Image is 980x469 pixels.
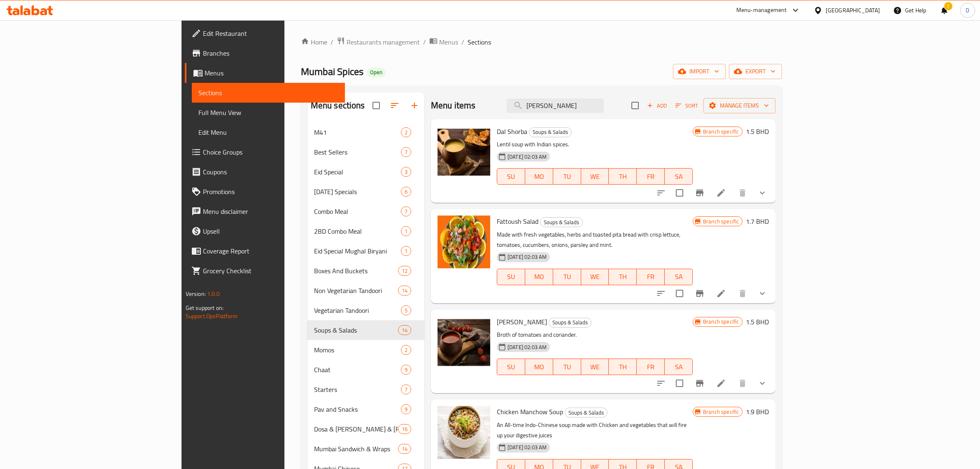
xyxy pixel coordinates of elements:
button: SU [497,359,525,375]
span: Eid Special [314,167,401,177]
div: Pav and Snacks9 [307,399,424,419]
span: export [736,66,775,77]
span: Starters [314,385,401,394]
span: Select to update [671,184,688,202]
div: Combo Meal7 [307,202,424,221]
a: Sections [192,83,345,103]
div: items [398,424,411,434]
div: Vegetarian Tandoori [314,305,401,315]
div: items [401,206,411,216]
a: Menu disclaimer [185,202,345,221]
button: Manage items [703,98,775,113]
svg: Show Choices [757,378,767,388]
div: Boxes And Buckets12 [307,261,424,281]
span: Edit Restaurant [203,28,339,38]
span: D [966,6,969,15]
div: Eid Special Mughal Biryani1 [307,241,424,261]
p: Broth of tomatoes and coriander. [497,330,693,340]
span: Momos [314,345,401,355]
span: Get support on: [186,303,223,313]
div: Non Vegetarian Tandoori [314,286,398,295]
a: Branches [185,43,345,63]
div: items [398,325,411,335]
button: FR [637,359,665,375]
button: TU [553,269,581,285]
button: show more [752,284,772,303]
span: FR [640,171,661,183]
h6: 1.7 BHD [746,216,769,227]
button: MO [525,168,553,185]
div: [GEOGRAPHIC_DATA] [826,6,880,15]
span: Version: [186,288,206,299]
span: 3 [401,168,411,176]
div: Soups & Salads [549,318,591,328]
a: Edit Menu [192,122,345,142]
h6: 1.5 BHD [746,126,769,137]
span: Coverage Report [203,246,339,256]
a: Edit menu item [716,378,726,388]
button: WE [581,269,609,285]
div: items [401,385,411,394]
span: TU [556,171,578,183]
div: Mumbai Sandwich & Wraps14 [307,439,424,459]
p: Made with fresh vegetables, herbs and toasted pita bread with crisp lettuce, tomatoes, cucumbers,... [497,230,693,250]
span: Menu disclaimer [203,206,339,216]
div: Combo Meal [314,206,401,216]
div: Ramadan Specials [314,187,401,197]
div: Menu-management [736,5,787,15]
span: TH [612,271,633,283]
p: Lentil soup with Indian spices. [497,139,693,150]
span: FR [640,271,661,283]
div: 2BD Combo Meal1 [307,221,424,241]
div: items [401,167,411,177]
span: 7 [401,208,411,216]
div: Starters7 [307,380,424,399]
button: sort-choices [651,373,671,393]
span: Branch specific [700,318,742,326]
img: Dal Shorba [438,126,490,178]
button: sort-choices [651,183,671,203]
span: 2 [401,129,411,136]
button: export [729,64,782,79]
div: Mumbai Sandwich & Wraps [314,444,398,454]
button: Add section [405,96,424,115]
span: Fattoush Salad [497,215,538,227]
button: sort-choices [651,284,671,303]
div: items [398,444,411,454]
button: WE [581,168,609,185]
span: Manage items [710,101,769,111]
span: Sort sections [385,96,405,115]
span: FR [640,361,661,373]
button: MO [525,269,553,285]
h6: 1.9 BHD [746,406,769,417]
div: Momos2 [307,340,424,360]
span: TH [612,171,633,183]
div: Open [367,68,386,77]
button: Sort [673,99,700,112]
span: Pav and Snacks [314,404,401,414]
span: Soups & Salads [540,218,582,227]
button: TH [609,168,637,185]
span: Soups & Salads [565,408,607,417]
a: Coupons [185,162,345,182]
span: 14 [398,445,411,453]
span: Add item [644,99,670,112]
span: Edit Menu [198,127,339,137]
span: Chicken Manchow Soup [497,406,563,418]
nav: breadcrumb [301,37,782,47]
span: MO [528,361,550,373]
a: Edit Restaurant [185,23,345,43]
img: Tomato Shorba [438,316,490,369]
span: 1 [401,247,411,255]
span: SU [500,271,522,283]
li: / [423,37,426,47]
button: Add [644,99,670,112]
span: TH [612,361,633,373]
span: Choice Groups [203,147,339,157]
img: Chicken Manchow Soup [438,406,490,459]
p: An All-time Indo-Chinese soup made with Chicken and vegetables that will fire up your digestive j... [497,420,693,441]
div: Boxes And Buckets [314,266,398,276]
button: WE [581,359,609,375]
span: Eid Special Mughal Biryani [314,246,401,256]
